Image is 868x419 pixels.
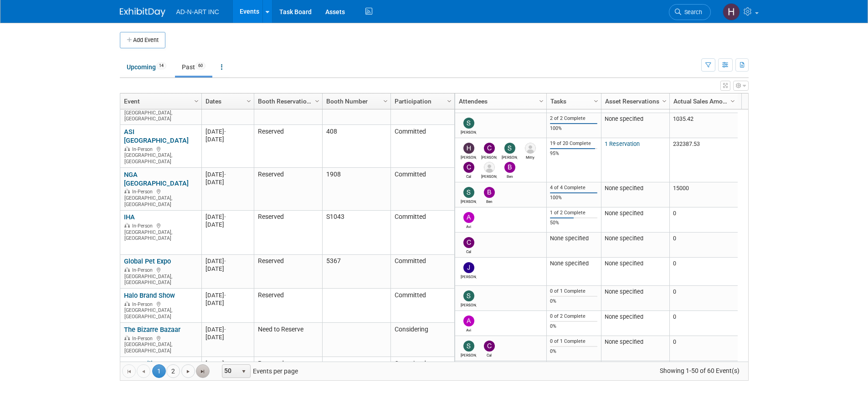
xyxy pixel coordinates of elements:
div: None specified [550,235,597,242]
span: AD-N-ART INC [176,8,219,16]
img: Steven Ross [463,118,474,129]
div: Ben Petersen [481,198,497,204]
img: Hershel Brod [723,3,740,21]
td: Reserved [254,255,322,289]
span: Column Settings [382,98,389,105]
a: Column Settings [591,93,601,107]
div: Avi Pisarevsky [461,223,477,229]
span: Column Settings [193,98,200,105]
td: Reserved [254,289,322,323]
td: Considering [390,323,454,357]
a: IHA [124,213,135,221]
div: Cal Doroftei [481,352,497,357]
td: 0 [669,258,738,286]
div: Steven Ross [461,301,477,307]
td: Committed [390,168,454,211]
div: [DATE] [205,265,250,273]
div: [DATE] [205,135,250,143]
div: [GEOGRAPHIC_DATA], [GEOGRAPHIC_DATA] [124,300,197,320]
span: - [224,360,226,367]
a: 2 [166,364,180,378]
div: 95% [550,150,597,157]
a: 1 Reservation [605,140,640,147]
div: Jason Lin [481,173,497,179]
a: Column Settings [536,93,546,107]
span: 50 [222,365,238,378]
span: - [224,171,226,178]
img: In-Person Event [124,189,130,193]
div: 4 of 4 Complete [550,185,597,191]
div: [DATE] [205,221,250,228]
span: None specified [605,210,643,217]
div: [GEOGRAPHIC_DATA], [GEOGRAPHIC_DATA] [124,334,197,354]
a: The Bizarre Bazaar [124,326,180,334]
td: Need to Reserve [254,323,322,357]
span: Column Settings [446,98,453,105]
td: 15000 [669,182,738,207]
span: Column Settings [592,98,600,105]
div: [DATE] [205,360,250,367]
a: Actual Sales Amount [673,93,732,109]
div: 0% [550,348,597,355]
a: Booth Reservation Status [258,93,316,109]
div: None specified [550,260,597,267]
a: Search [669,4,711,20]
td: 0 [669,336,738,361]
img: Carol Salmon [484,143,495,154]
span: None specified [605,288,643,295]
span: In-Person [132,223,155,229]
span: None specified [605,260,643,267]
div: Hershel Brod [461,154,477,160]
div: 50% [550,220,597,226]
a: Go to the last page [196,364,210,378]
img: In-Person Event [124,336,130,340]
td: 0 [669,311,738,336]
span: Go to the next page [185,368,192,375]
div: [GEOGRAPHIC_DATA], [GEOGRAPHIC_DATA] [124,145,197,165]
div: 0% [550,323,597,330]
span: Go to the first page [125,368,133,375]
span: Search [681,9,702,16]
div: Steven Ross [461,352,477,357]
span: In-Person [132,189,155,195]
div: Steven Ross [461,129,477,134]
td: 5367 [322,255,390,289]
img: Avi Pisarevsky [463,316,474,326]
div: 2 of 2 Complete [550,115,597,122]
img: Steven Ross [463,341,474,352]
span: - [224,213,226,220]
img: In-Person Event [124,223,130,228]
span: In-Person [132,336,155,341]
a: Attendees [459,93,540,109]
span: - [224,258,226,264]
img: Cal Doroftei [484,341,495,352]
div: [DATE] [205,128,250,135]
a: Column Settings [728,93,738,107]
span: None specified [605,313,643,320]
a: Go to the first page [122,364,136,378]
td: 1908 [322,168,390,211]
div: [DATE] [205,333,250,341]
img: Justin Lackman [463,262,474,273]
div: [GEOGRAPHIC_DATA], [GEOGRAPHIC_DATA] [124,102,197,122]
div: [GEOGRAPHIC_DATA], [GEOGRAPHIC_DATA] [124,187,197,207]
td: Committed [390,357,454,391]
td: Committed [390,125,454,168]
td: Committed [390,255,454,289]
span: 60 [195,62,205,69]
a: Go to the next page [181,364,195,378]
div: 19 of 20 Complete [550,140,597,147]
td: 408 [322,125,390,168]
span: None specified [605,185,643,191]
div: 1 of 2 Complete [550,210,597,216]
div: [DATE] [205,291,250,299]
div: 0 of 2 Complete [550,313,597,320]
a: ASI [GEOGRAPHIC_DATA] [124,128,189,145]
a: Column Settings [444,93,454,107]
div: Avi Pisarevsky [461,326,477,332]
img: In-Person Event [124,301,130,306]
div: [DATE] [205,326,250,333]
a: Past60 [175,58,212,76]
div: [DATE] [205,299,250,307]
div: 100% [550,195,597,201]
